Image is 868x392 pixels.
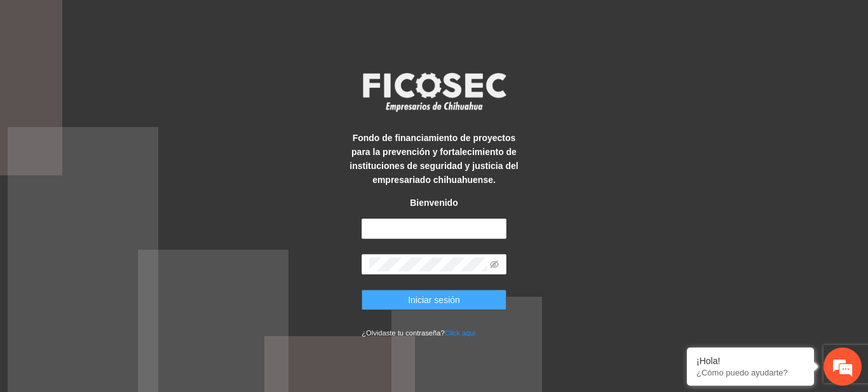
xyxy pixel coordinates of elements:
[445,329,476,337] a: Click aqui
[408,293,460,307] span: Iniciar sesión
[355,69,513,116] img: logo
[490,260,499,269] span: eye-invisible
[362,290,506,310] button: Iniciar sesión
[410,198,458,208] strong: Bienvenido
[696,368,804,377] p: ¿Cómo puedo ayudarte?
[362,329,475,337] small: ¿Olvidaste tu contraseña?
[696,356,804,366] div: ¡Hola!
[349,133,518,185] strong: Fondo de financiamiento de proyectos para la prevención y fortalecimiento de instituciones de seg...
